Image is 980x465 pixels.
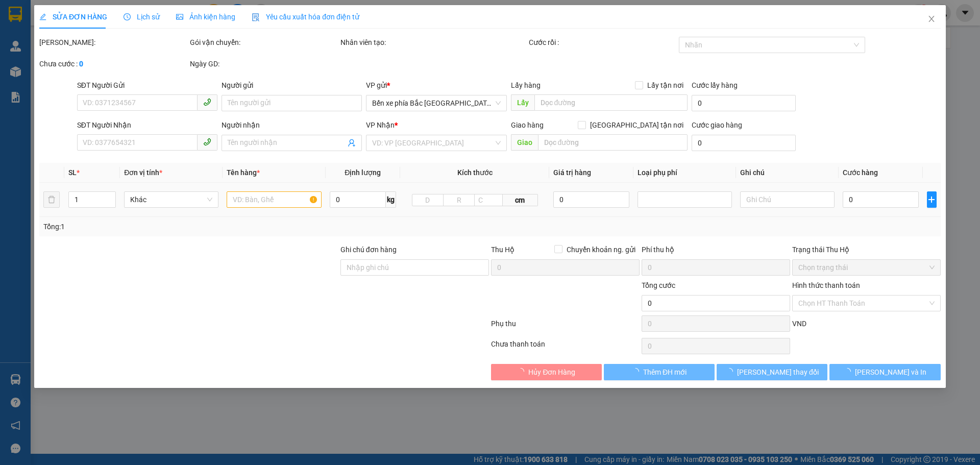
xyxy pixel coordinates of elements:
span: Thu Hộ [491,246,514,254]
label: Cước lấy hàng [692,81,738,89]
div: Tổng: 1 [43,221,378,232]
span: loading [844,368,855,375]
label: Cước giao hàng [692,121,742,129]
div: Gói vận chuyển: [190,37,338,48]
span: SỬA ĐƠN HÀNG [39,13,107,21]
span: Định lượng [345,168,381,177]
span: loading [518,368,529,375]
span: user-add [348,139,356,147]
span: edit [39,13,46,20]
span: Lấy [511,94,534,111]
span: Chọn trạng thái [798,260,935,275]
span: Lấy hàng [511,81,541,89]
span: Kích thước [457,168,493,177]
input: Cước lấy hàng [692,95,796,111]
div: Phí thu hộ [642,244,790,259]
div: Nhân viên tạo: [340,37,527,48]
div: Trạng thái Thu Hộ [792,244,941,255]
input: Ghi Chú [740,191,835,208]
div: Ngày GD: [190,58,338,69]
div: Người nhận [222,119,362,131]
button: plus [927,191,937,208]
div: SĐT Người Gửi [77,80,217,91]
button: delete [43,191,60,208]
div: Phụ thu [490,318,641,336]
input: Ghi chú đơn hàng [340,259,489,276]
div: SĐT Người Nhận [77,119,217,131]
span: kg [386,191,396,208]
span: Đơn vị tính [125,168,163,177]
span: plus [927,195,936,204]
span: Tên hàng [227,168,260,177]
button: Close [917,5,946,34]
span: Giá trị hàng [554,168,592,177]
span: Giao [511,134,538,151]
span: SL [68,168,77,177]
input: VD: Bàn, Ghế [227,191,322,208]
div: Chưa cước : [39,58,188,69]
img: icon [252,13,260,21]
div: Chưa thanh toán [490,338,641,356]
span: phone [203,98,211,106]
button: [PERSON_NAME] thay đổi [717,364,827,380]
span: Bến xe phía Bắc Thanh Hóa [373,95,501,111]
span: Thêm ĐH mới [643,366,687,378]
input: D [412,194,444,206]
span: [GEOGRAPHIC_DATA] tận nơi [586,119,688,131]
input: Dọc đường [538,134,688,151]
input: C [474,194,503,206]
span: Lịch sử [124,13,160,21]
button: Thêm ĐH mới [604,364,715,380]
span: VND [792,320,806,328]
span: loading [726,368,737,375]
div: [PERSON_NAME]: [39,37,188,48]
div: VP gửi [366,80,507,91]
button: Hủy Đơn Hàng [491,364,602,380]
button: [PERSON_NAME] và In [830,364,941,380]
span: Yêu cầu xuất hóa đơn điện tử [252,13,359,21]
span: close [927,15,936,23]
span: [PERSON_NAME] thay đổi [737,366,819,378]
span: loading [632,368,643,375]
span: Giao hàng [511,121,544,129]
span: picture [176,13,183,20]
label: Ghi chú đơn hàng [340,246,397,254]
span: Chuyển khoản ng. gửi [562,244,640,255]
span: Lấy tận nơi [643,80,688,91]
label: Hình thức thanh toán [792,281,860,289]
span: VP Nhận [366,121,395,129]
b: 0 [79,60,83,68]
span: [PERSON_NAME] và In [855,366,926,378]
span: Ảnh kiện hàng [176,13,235,21]
input: R [443,194,475,206]
input: Dọc đường [534,94,688,111]
span: phone [203,138,211,146]
div: Người gửi [222,80,362,91]
span: Hủy Đơn Hàng [529,366,576,378]
span: Khác [131,192,213,207]
div: Cước rồi : [529,37,677,48]
span: Cước hàng [843,168,878,177]
input: Cước giao hàng [692,135,796,151]
th: Ghi chú [736,163,839,183]
span: Tổng cước [642,281,675,289]
span: cm [503,194,537,206]
th: Loại phụ phí [633,163,736,183]
span: clock-circle [124,13,131,20]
